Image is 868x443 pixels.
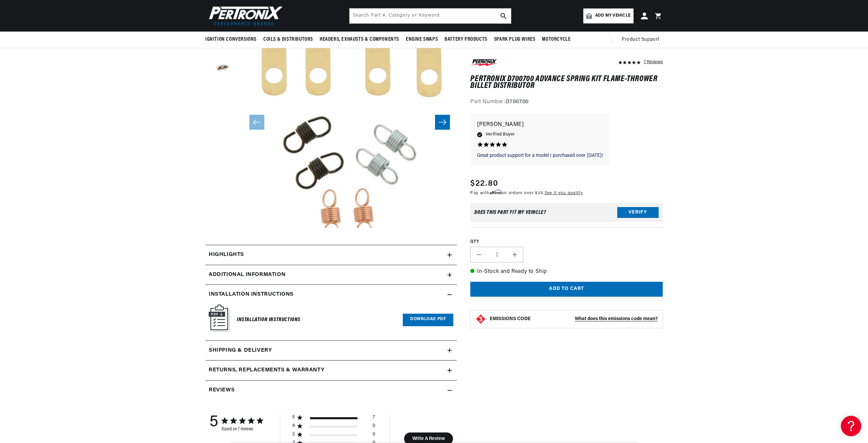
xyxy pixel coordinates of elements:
span: Product Support [622,36,659,43]
summary: Battery Products [441,32,491,48]
strong: D700700 [506,99,529,105]
div: 4 [292,423,295,429]
div: Based on 7 reviews [222,427,263,432]
span: Affirm [490,190,502,195]
h2: Additional Information [209,271,285,279]
summary: Headers, Exhausts & Components [316,32,402,48]
summary: Ignition Conversions [205,32,260,48]
div: 0 [373,423,375,431]
img: Pertronix [205,4,283,27]
media-gallery: Gallery Viewer [205,14,457,231]
strong: EMISSIONS CODE [490,316,531,321]
h2: Highlights [209,251,244,259]
button: Add to cart [470,282,663,297]
h2: Returns, Replacements & Warranty [209,366,324,375]
div: Does This part fit My vehicle? [474,210,546,215]
a: Add my vehicle [583,8,634,23]
span: Headers, Exhausts & Components [320,36,399,43]
div: 7 [373,414,375,423]
a: Download PDF [403,314,453,326]
div: 0 [373,431,375,440]
p: In-Stock and Ready to Ship [470,267,663,276]
summary: Product Support [622,32,663,48]
h2: Shipping & Delivery [209,346,272,355]
span: Engine Swaps [406,36,438,43]
button: search button [496,8,511,23]
summary: Spark Plug Wires [491,32,539,48]
span: Ignition Conversions [205,36,257,43]
button: Slide left [249,115,264,130]
div: 5 [209,413,218,432]
summary: Highlights [205,245,457,265]
div: Part Number: [470,98,663,107]
button: Slide right [435,115,450,130]
input: Search Part #, Category or Keyword [350,8,511,23]
span: Coils & Distributors [263,36,313,43]
summary: Installation instructions [205,285,457,304]
div: 3 [292,431,295,438]
summary: Additional Information [205,265,457,285]
a: See if you qualify - Learn more about Affirm Financing (opens in modal) [545,191,583,196]
div: 4 star by 0 reviews [292,423,375,431]
span: Spark Plug Wires [494,36,535,43]
h1: PerTronix D700700 Advance Spring Kit Flame-Thrower Billet Distributor [470,76,663,90]
button: Verify [617,207,659,218]
summary: Shipping & Delivery [205,341,457,361]
span: $22.80 [470,178,498,190]
div: 3 star by 0 reviews [292,431,375,440]
summary: Reviews [205,381,457,400]
div: 7 Reviews [644,58,663,66]
p: Great product support for a model I purchased over [DATE]! [477,152,603,159]
summary: Engine Swaps [402,32,441,48]
span: Battery Products [445,36,487,43]
h6: Installation Instructions [237,315,300,325]
span: Verified Buyer [486,131,515,139]
h2: Reviews [209,386,234,395]
label: QTY [470,239,663,245]
img: Instruction Manual [209,304,230,332]
div: 5 star by 7 reviews [292,414,375,423]
summary: Returns, Replacements & Warranty [205,361,457,380]
span: Add my vehicle [595,13,630,19]
img: Emissions code [475,314,486,325]
p: [PERSON_NAME] [477,120,603,130]
p: Pay with on orders over $35. [470,190,583,197]
h2: Installation instructions [209,290,294,299]
summary: Motorcycle [539,32,574,48]
summary: Coils & Distributors [260,32,316,48]
div: 5 [292,414,295,421]
button: EMISSIONS CODEWhat does this emissions code mean? [490,316,658,322]
span: Motorcycle [542,36,570,43]
button: Load image 2 in gallery view [205,51,239,85]
strong: What does this emissions code mean? [575,316,658,321]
